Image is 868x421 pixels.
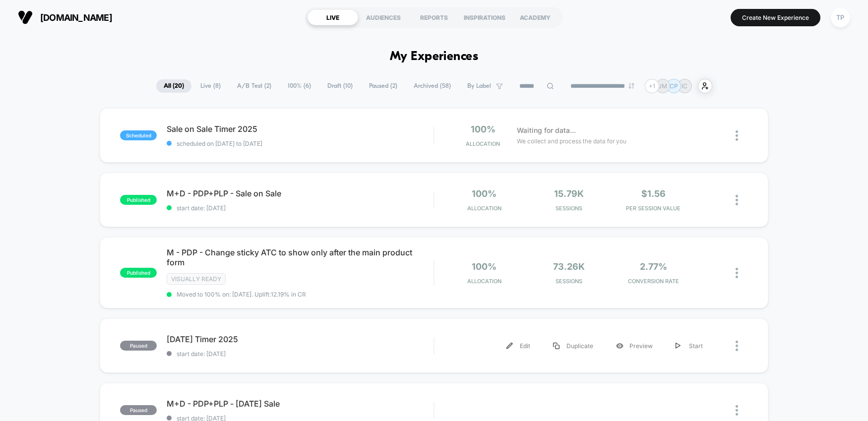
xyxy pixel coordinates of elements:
[156,79,191,93] span: All ( 20 )
[120,405,157,415] span: paused
[670,82,678,90] p: CP
[664,335,714,357] div: Start
[15,9,115,25] button: [DOMAIN_NAME]
[736,195,738,205] img: close
[645,79,659,93] div: + 1
[459,9,510,25] div: INSPIRATIONS
[308,9,358,25] div: LIVE
[658,82,667,90] p: JM
[676,343,681,349] img: menu
[167,204,434,212] span: start date: [DATE]
[193,79,228,93] span: Live ( 8 )
[471,124,496,134] span: 100%
[472,261,496,272] span: 100%
[467,278,501,285] span: Allocation
[18,10,33,25] img: Visually logo
[736,341,738,351] img: close
[495,335,542,357] div: Edit
[682,82,687,90] p: IC
[553,261,585,272] span: 73.26k
[510,9,560,25] div: ACADEMY
[40,12,112,23] span: [DOMAIN_NAME]
[167,247,434,267] span: M - PDP - Change sticky ATC to show only after the main product form
[529,205,609,212] span: Sessions
[517,136,626,146] span: We collect and process the data for you
[466,140,500,147] span: Allocation
[230,79,279,93] span: A/B Test ( 2 )
[640,261,667,272] span: 2.77%
[517,125,576,136] span: Waiting for data...
[320,79,360,93] span: Draft ( 10 )
[167,124,434,134] span: Sale on Sale Timer 2025
[358,9,409,25] div: AUDIENCES
[828,7,853,28] button: TP
[280,79,318,93] span: 100% ( 6 )
[731,9,820,26] button: Create New Experience
[167,334,434,344] span: [DATE] Timer 2025
[167,188,434,198] span: M+D - PDP+PLP - Sale on Sale
[605,335,664,357] div: Preview
[409,9,459,25] div: REPORTS
[167,350,434,358] span: start date: [DATE]
[506,343,513,349] img: menu
[542,335,605,357] div: Duplicate
[614,278,693,285] span: CONVERSION RATE
[120,268,157,278] span: published
[167,399,434,409] span: M+D - PDP+PLP - [DATE] Sale
[120,341,157,351] span: paused
[736,268,738,278] img: close
[167,140,434,147] span: scheduled on [DATE] to [DATE]
[120,195,157,205] span: published
[167,273,226,285] span: Visually ready
[529,278,609,285] span: Sessions
[177,291,306,298] span: Moved to 100% on: [DATE] . Uplift: 12.19% in CR
[831,8,850,27] div: TP
[614,205,693,212] span: PER SESSION VALUE
[553,343,559,349] img: menu
[120,130,157,140] span: scheduled
[472,188,496,199] span: 100%
[641,188,666,199] span: $1.56
[736,130,738,141] img: close
[467,82,491,90] span: By Label
[406,79,458,93] span: Archived ( 58 )
[554,188,584,199] span: 15.79k
[628,83,634,89] img: end
[390,50,479,64] h1: My Experiences
[362,79,405,93] span: Paused ( 2 )
[736,405,738,416] img: close
[467,205,501,212] span: Allocation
